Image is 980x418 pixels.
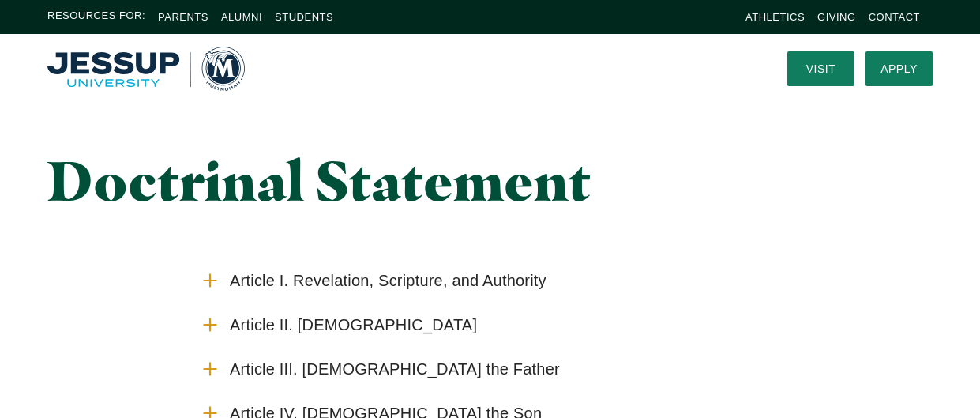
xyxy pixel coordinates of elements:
[221,11,262,23] a: Alumni
[817,11,856,23] a: Giving
[230,315,477,335] span: Article II. [DEMOGRAPHIC_DATA]
[275,11,333,23] a: Students
[865,51,933,86] a: Apply
[47,150,628,211] h1: Doctrinal Statement
[787,51,854,86] a: Visit
[47,47,245,91] a: Home
[230,360,560,379] span: Article III. [DEMOGRAPHIC_DATA] the Father
[158,11,208,23] a: Parents
[230,271,546,291] span: Article I. Revelation, Scripture, and Authority
[745,11,805,23] a: Athletics
[47,47,245,91] img: Multnomah University Logo
[47,8,145,26] span: Resources For:
[869,11,920,23] a: Contact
